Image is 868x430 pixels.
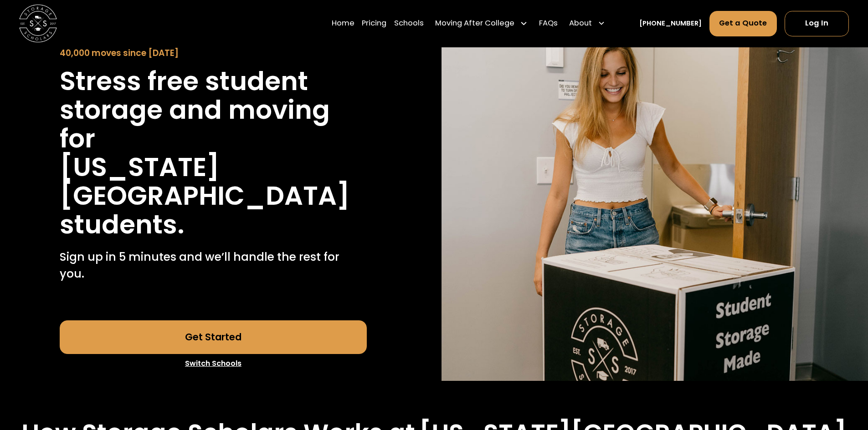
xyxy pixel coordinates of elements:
a: home [19,5,57,42]
h1: [US_STATE][GEOGRAPHIC_DATA] [60,153,367,210]
a: Pricing [362,10,386,37]
a: Get Started [60,320,367,354]
img: Storage Scholars main logo [19,5,57,42]
a: Schools [394,10,424,37]
div: About [565,10,609,37]
div: Moving After College [431,10,532,37]
img: Storage Scholars will have everything waiting for you in your room when you arrive to campus. [442,2,868,381]
h1: students. [60,210,185,239]
a: Get a Quote [709,11,777,36]
div: About [569,18,592,30]
a: FAQs [539,10,558,37]
h1: Stress free student storage and moving for [60,67,367,153]
a: Log In [785,11,849,36]
div: Moving After College [435,18,514,30]
div: 40,000 moves since [DATE] [60,47,367,60]
a: Home [332,10,354,37]
a: Switch Schools [60,354,367,373]
p: Sign up in 5 minutes and we’ll handle the rest for you. [60,248,367,283]
a: [PHONE_NUMBER] [639,19,702,29]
